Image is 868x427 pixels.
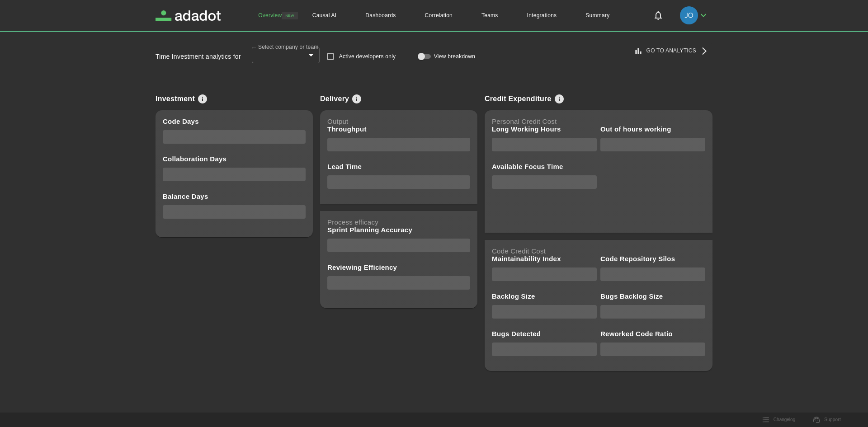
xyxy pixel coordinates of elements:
p: Maintainability Index [492,255,561,263]
p: Delivery [320,95,349,103]
p: Code Days [163,117,199,125]
button: jorge.gattas [676,4,712,27]
button: View info on metrics [195,91,210,107]
a: Adadot Homepage [156,10,221,21]
p: Bugs Backlog Size [600,292,663,300]
p: View breakdown [434,52,475,61]
p: Active developers only [339,52,396,61]
p: Backlog Size [492,292,535,300]
button: Notifications [647,5,669,26]
p: Process efficacy [327,218,470,226]
p: Bugs Detected [492,330,541,338]
p: Out of hours working [600,125,671,133]
a: Go to Analytics [632,43,712,58]
p: Credit Expenditure [485,95,552,103]
label: As developers are regarded the ones that did at least one commit 10% of the working days of the p... [322,47,403,66]
p: Personal Credit Cost [492,117,705,125]
p: Collaboration Days [163,155,226,163]
p: Available Focus Time [492,163,563,170]
p: Reviewing Efficiency [327,263,397,271]
p: Long Working Hours [492,125,561,133]
img: jorge.gattas [680,6,698,24]
button: View info on metrics [552,91,567,107]
p: Reworked Code Ratio [600,330,673,338]
p: Lead Time [327,163,362,170]
p: Code Repository Silos [600,255,675,263]
a: Support [808,413,846,427]
span: Developers only [322,48,339,65]
p: Output [327,117,470,125]
p: Sprint Planning Accuracy [327,226,412,234]
p: Investment [156,95,195,103]
button: View info on metrics [349,91,364,107]
span: controlled [416,51,427,62]
p: Balance Days [163,192,208,200]
button: Changelog [757,413,801,427]
p: Code Credit Cost [492,247,705,255]
p: Throughput [327,125,367,133]
p: Time Investment analytics for [156,53,241,60]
